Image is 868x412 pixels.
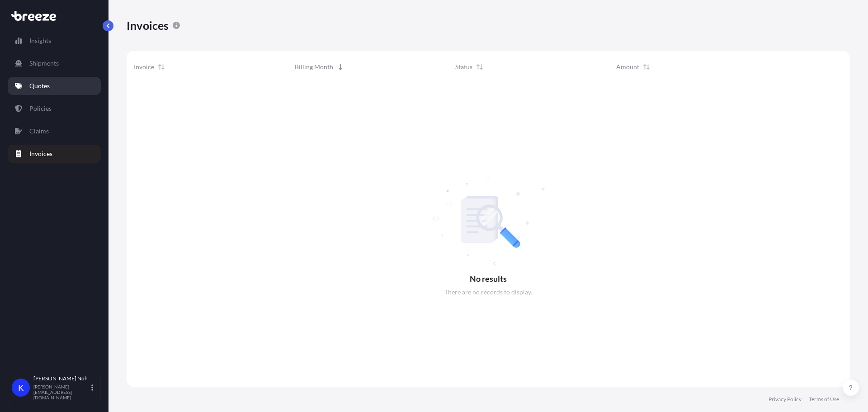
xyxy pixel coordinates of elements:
a: Quotes [8,77,101,95]
span: Status [455,62,472,71]
button: Sort [641,62,652,72]
button: Sort [474,62,485,72]
p: [PERSON_NAME] Noh [33,375,90,382]
a: Insights [8,32,101,50]
p: [PERSON_NAME][EMAIL_ADDRESS][DOMAIN_NAME] [33,384,90,400]
p: Claims [29,127,49,136]
a: Policies [8,99,101,118]
p: Invoices [29,149,52,158]
a: Shipments [8,54,101,72]
a: Privacy Policy [769,396,802,403]
a: Claims [8,122,101,140]
span: K [18,383,24,392]
span: Billing Month [295,62,333,71]
p: Policies [29,104,52,113]
p: Insights [29,36,51,45]
p: Invoices [127,18,169,33]
div: Actions [769,51,850,83]
button: Sort [156,62,167,72]
span: Invoice [134,62,154,71]
a: Invoices [8,145,101,163]
span: Amount [616,62,639,71]
button: Sort [335,62,346,72]
a: Terms of Use [809,396,839,403]
p: Shipments [29,59,59,68]
p: Quotes [29,81,50,90]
